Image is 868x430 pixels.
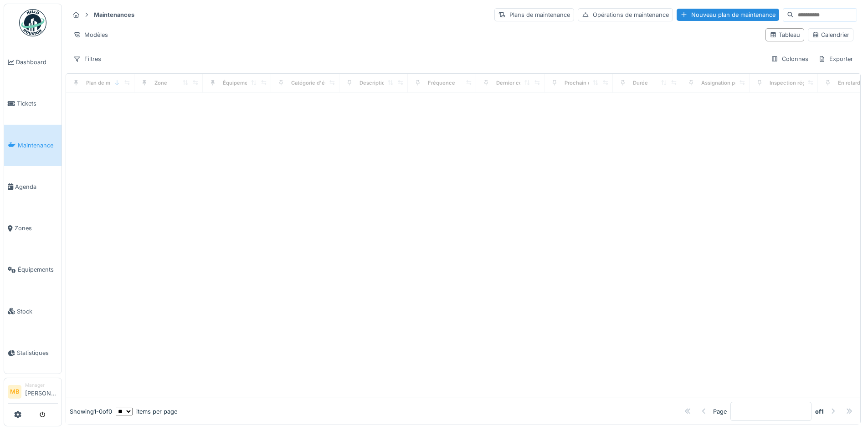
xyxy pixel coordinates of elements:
[25,382,58,389] div: Manager
[17,99,58,108] span: Tickets
[814,52,857,66] div: Exporter
[770,79,832,87] div: Inspection réglementaire
[17,349,58,357] span: Statistiques
[4,166,62,207] a: Agenda
[4,41,62,83] a: Dashboard
[677,9,779,21] div: Nouveau plan de maintenance
[18,141,58,150] span: Maintenance
[812,30,849,39] div: Calendrier
[16,58,58,66] span: Dashboard
[69,28,112,41] div: Modèles
[18,265,58,274] span: Équipements
[701,79,757,87] div: Assignation par défaut
[116,407,177,416] div: items per page
[578,8,673,21] div: Opérations de maintenance
[15,182,58,191] span: Agenda
[86,79,138,87] div: Plan de maintenance
[4,207,62,249] a: Zones
[19,9,46,36] img: Badge_color-CXgf-gQk.svg
[4,249,62,290] a: Équipements
[8,382,58,404] a: MB Manager[PERSON_NAME]
[70,407,112,416] div: Showing 1 - 0 of 0
[25,382,58,401] li: [PERSON_NAME]
[838,79,860,87] div: En retard
[770,30,800,39] div: Tableau
[15,224,58,233] span: Zones
[154,79,167,87] div: Zone
[713,407,727,416] div: Page
[17,307,58,316] span: Stock
[69,52,105,66] div: Filtres
[633,79,648,87] div: Durée
[4,83,62,124] a: Tickets
[428,79,455,87] div: Fréquence
[815,407,824,416] strong: of 1
[4,332,62,374] a: Statistiques
[496,79,537,87] div: Dernier contrôle
[8,385,21,399] li: MB
[90,10,138,19] strong: Maintenances
[291,79,352,87] div: Catégorie d'équipement
[494,8,574,21] div: Plans de maintenance
[4,125,62,166] a: Maintenance
[360,79,388,87] div: Description
[565,79,609,87] div: Prochain contrôle
[223,79,253,87] div: Équipement
[767,52,812,66] div: Colonnes
[4,291,62,332] a: Stock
